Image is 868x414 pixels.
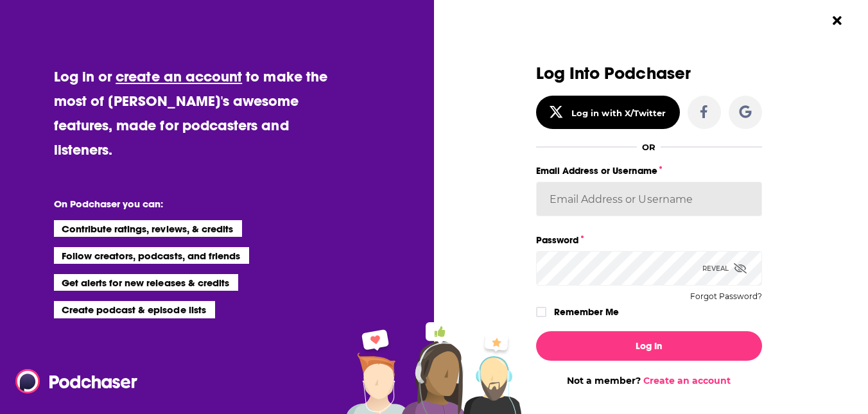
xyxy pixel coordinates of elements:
img: Podchaser - Follow, Share and Rate Podcasts [15,369,139,393]
li: Contribute ratings, reviews, & credits [54,220,243,237]
li: Get alerts for new releases & credits [54,274,238,291]
label: Remember Me [554,304,619,320]
li: On Podchaser you can: [54,198,311,210]
div: Reveal [702,251,747,286]
button: Log In [536,331,762,361]
a: create an account [116,67,242,85]
a: Podchaser - Follow, Share and Rate Podcasts [15,369,128,393]
li: Create podcast & episode lists [54,301,215,318]
label: Email Address or Username [536,162,762,179]
input: Email Address or Username [536,182,762,216]
a: Create an account [643,375,731,386]
div: Not a member? [536,375,762,386]
h3: Log Into Podchaser [536,64,762,83]
button: Close Button [825,8,849,33]
div: Log in with X/Twitter [571,108,666,118]
label: Password [536,232,762,248]
button: Forgot Password? [690,292,762,301]
li: Follow creators, podcasts, and friends [54,247,250,264]
button: Log in with X/Twitter [536,96,680,129]
div: OR [642,142,655,152]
